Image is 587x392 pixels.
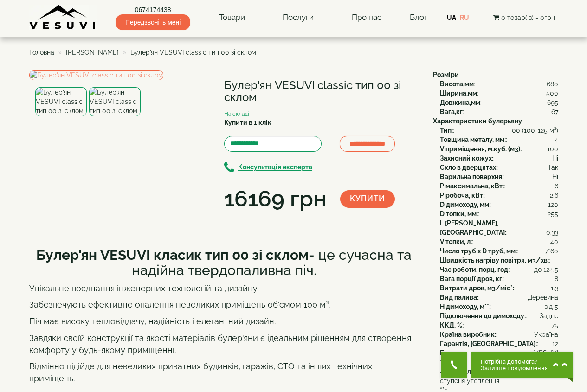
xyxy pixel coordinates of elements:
h2: - це сучасна та надійна твердопаливна піч. [29,247,419,278]
img: Булер'ян VESUVI classic тип 00 зі склом [35,87,87,116]
div: : [440,339,558,348]
label: Купити в 1 клік [224,118,271,127]
span: 4 [555,135,558,144]
div: : [440,154,558,163]
b: Довжина,мм [440,99,480,106]
span: 75 [551,321,558,330]
span: 100 [547,144,558,154]
img: content [29,5,97,30]
a: Послуги [273,7,323,28]
b: Булер'ян VESUVI класик тип 00 зі склом [36,247,309,263]
div: : [440,330,558,339]
b: Варильна поверхня: [440,173,503,180]
div: 16169 грн [224,183,326,215]
div: : [440,126,558,135]
div: : [440,181,558,191]
span: 00 (100-125 м³) [512,126,558,135]
div: : [440,107,558,116]
span: 120 [548,200,558,209]
a: Головна [29,49,54,56]
span: Передзвоніть мені [116,14,190,30]
div: : [440,209,558,218]
div: : [440,302,558,311]
div: : [440,348,558,358]
b: Вага,кг [440,108,463,116]
span: до 12 [534,265,549,274]
b: V топки, л: [440,238,472,245]
a: UA [447,14,456,21]
b: Число труб x D труб, мм: [440,247,517,255]
span: Деревина [528,293,558,302]
a: 0674174438 [116,5,190,14]
b: Тип: [440,127,453,134]
div: : [440,265,558,274]
b: H димоходу, м**: [440,303,490,310]
b: Скло в дверцятах: [440,164,497,171]
a: [PERSON_NAME] [66,49,119,56]
span: 40 [550,237,558,246]
span: 2.6 [550,191,558,200]
a: Булер'ян VESUVI classic тип 00 зі склом [29,70,163,80]
span: 4.5 [549,265,558,274]
span: Заднє [540,311,558,321]
a: Про нас [342,7,391,28]
div: : [440,144,558,154]
b: Бренд: [440,349,461,357]
b: Витрати дров, м3/міс*: [440,284,514,292]
button: Get Call button [441,352,467,378]
b: Товщина металу, мм: [440,136,506,143]
div: : [440,163,558,172]
div: : [440,191,558,200]
small: На складі [224,110,249,117]
b: D топки, мм: [440,210,478,218]
div: : [440,79,558,89]
button: Купити [340,190,395,208]
span: 12 [552,339,558,348]
span: - для цегляних будівель, середнього ступеня утеплення [440,367,558,386]
span: 0 товар(ів) - 0грн [501,14,555,21]
span: Так [548,163,558,172]
b: L [PERSON_NAME], [GEOGRAPHIC_DATA]: [440,219,506,236]
div: : [440,218,558,237]
a: RU [460,14,469,21]
p: Забезпечують ефективне опалення невеликих приміщень об'ємом 100 м³. [29,299,419,311]
div: : [440,172,558,181]
button: Chat button [471,352,573,378]
div: : [440,98,558,107]
div: : [440,293,558,302]
b: Вага порції дров, кг: [440,275,503,283]
b: Гарантія, [GEOGRAPHIC_DATA]: [440,340,537,347]
div: : [440,274,558,283]
div: : [440,200,558,209]
a: Товари [210,7,254,28]
span: 6 [555,181,558,191]
p: Унікальне поєднання інженерних технологій та дизайну. [29,283,419,295]
b: D димоходу, мм: [440,201,490,208]
span: 255 [548,209,558,218]
p: Завдяки своїй конструкції та якості матеріалів булер'яни є ідеальним рішенням для створення комфо... [29,332,419,356]
a: Блог [410,13,427,22]
b: ККД, %: [440,321,464,329]
span: 67 [551,107,558,116]
span: Ні [552,172,558,181]
p: Відмінно підійде для невеликих приватних будинків, гаражів, СТО та інших технічних приміщень. [29,360,419,384]
button: 0 товар(ів) - 0грн [490,13,558,23]
div: : [440,135,558,144]
img: Булер'ян VESUVI classic тип 00 зі склом [89,87,141,116]
b: Консультація експерта [238,164,312,171]
b: Підключення до димоходу: [440,312,526,320]
span: 695 [547,98,558,107]
span: Потрібна допомога? [481,359,548,365]
b: Країна виробник: [440,331,496,338]
span: VESUVI [534,348,558,358]
span: 680 [547,79,558,89]
b: V приміщення, м.куб. (м3): [440,145,522,153]
span: 0.33 [546,228,558,237]
div: : [440,246,558,256]
b: Характеристики булерьяну [433,117,522,125]
div: : [440,311,558,321]
span: 1.3 [551,283,558,293]
span: від 5 [544,302,558,311]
